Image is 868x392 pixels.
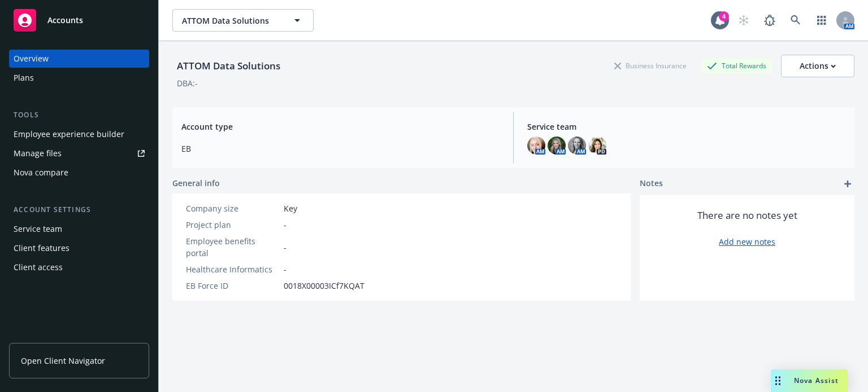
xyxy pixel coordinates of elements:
div: Total Rewards [701,59,772,73]
a: Accounts [9,5,149,36]
a: Client access [9,258,149,276]
div: EB Force ID [186,280,279,292]
a: Nova compare [9,164,149,182]
span: - [284,241,287,253]
button: Actions [781,55,854,77]
span: - [284,219,287,231]
div: Actions [800,55,836,77]
img: photo [588,136,606,155]
div: Employee benefits portal [186,235,279,259]
img: photo [548,136,566,155]
div: Healthcare Informatics [186,263,279,275]
div: Plans [14,69,34,87]
div: Drag to move [771,369,785,392]
div: 4 [719,11,729,21]
span: Open Client Navigator [21,355,105,367]
div: Tools [9,109,149,121]
span: 0018X00003ICf7KQAT [284,280,364,292]
div: Account settings [9,204,149,215]
div: Overview [14,50,49,68]
div: Project plan [186,219,279,231]
span: EB [181,143,500,155]
a: Switch app [810,9,833,32]
a: Employee experience builder [9,125,149,143]
a: Overview [9,50,149,68]
img: photo [568,136,586,155]
div: ATTOM Data Solutions [172,59,285,73]
span: Notes [640,177,663,191]
div: DBA: - [177,77,198,89]
div: Service team [14,220,62,238]
div: Employee experience builder [14,125,124,143]
span: Nova Assist [794,376,839,385]
a: Plans [9,69,149,87]
button: ATTOM Data Solutions [172,9,314,32]
a: Start snowing [732,9,755,32]
a: Search [784,9,807,32]
button: Nova Assist [771,369,848,392]
span: Service team [527,121,845,133]
div: Nova compare [14,164,68,182]
a: Client features [9,239,149,257]
a: Service team [9,220,149,238]
span: Accounts [47,16,83,25]
a: Add new notes [719,236,775,248]
img: photo [527,136,545,155]
div: Manage files [14,144,62,162]
a: add [841,177,854,191]
a: Manage files [9,144,149,162]
span: Account type [181,121,500,133]
span: General info [172,177,220,189]
span: - [284,263,287,275]
span: There are no notes yet [697,209,797,222]
div: Client features [14,239,70,257]
span: Key [284,202,297,214]
span: ATTOM Data Solutions [182,15,280,27]
div: Company size [186,202,279,214]
a: Report a Bug [758,9,781,32]
div: Business Insurance [609,59,692,73]
div: Client access [14,258,63,276]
